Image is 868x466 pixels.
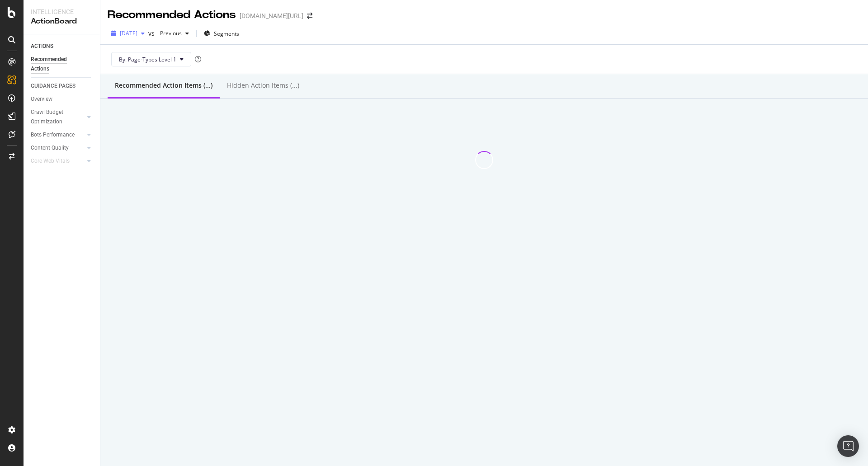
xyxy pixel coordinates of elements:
span: vs [148,29,156,38]
a: GUIDANCE PAGES [31,81,94,91]
div: GUIDANCE PAGES [31,81,75,91]
a: Overview [31,94,94,104]
span: 2025 Aug. 15th [120,29,137,37]
a: Crawl Budget Optimization [31,108,85,127]
div: Crawl Budget Optimization [31,108,78,127]
a: ACTIONS [31,42,94,51]
div: Bots Performance [31,130,75,140]
div: Content Quality [31,143,69,153]
button: By: Page-Types Level 1 [111,52,191,66]
div: ActionBoard [31,16,93,27]
a: Bots Performance [31,130,85,140]
button: Segments [200,26,243,41]
div: Core Web Vitals [31,156,70,166]
button: Previous [156,26,193,41]
span: By: Page-Types Level 1 [119,56,176,63]
div: [DOMAIN_NAME][URL] [240,11,303,20]
div: arrow-right-arrow-left [307,13,312,19]
div: Hidden Action Items (...) [227,81,299,90]
div: ACTIONS [31,42,53,51]
span: Previous [156,29,182,37]
div: Recommended Actions [108,7,236,23]
div: Recommended Action Items (...) [115,81,212,90]
div: Open Intercom Messenger [837,435,859,457]
a: Content Quality [31,143,85,153]
a: Recommended Actions [31,55,94,74]
div: Recommended Actions [31,55,85,74]
span: Segments [214,30,239,38]
div: Intelligence [31,7,93,16]
button: [DATE] [108,26,148,41]
div: Overview [31,94,52,104]
a: Core Web Vitals [31,156,85,166]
